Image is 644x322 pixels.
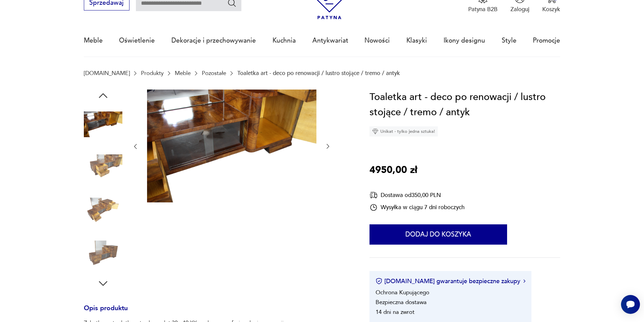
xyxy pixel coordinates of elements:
h1: Toaletka art - deco po renowacji / lustro stojące / tremo / antyk [369,90,560,120]
a: Promocje [533,25,560,56]
li: Bezpieczna dostawa [376,298,427,306]
h3: Opis produktu [84,306,350,319]
img: Ikona certyfikatu [376,278,382,284]
p: Patyna B2B [468,5,498,13]
div: Wysyłka w ciągu 7 dni roboczych [369,203,464,212]
a: Oświetlenie [119,25,155,56]
img: Zdjęcie produktu Toaletka art - deco po renowacji / lustro stojące / tremo / antyk [84,148,122,187]
a: Ikony designu [444,25,485,56]
p: Toaletka art - deco po renowacji / lustro stojące / tremo / antyk [237,70,400,76]
a: Dekoracje i przechowywanie [171,25,256,56]
iframe: Smartsupp widget button [621,295,640,314]
li: Ochrona Kupującego [376,289,429,296]
button: [DOMAIN_NAME] gwarantuje bezpieczne zakupy [376,277,525,286]
img: Zdjęcie produktu Toaletka art - deco po renowacji / lustro stojące / tremo / antyk [147,90,316,202]
a: Sprzedawaj [84,1,129,6]
p: Zaloguj [510,5,529,13]
div: Unikat - tylko jedna sztuka! [369,126,438,137]
p: 4950,00 zł [369,163,417,178]
img: Zdjęcie produktu Toaletka art - deco po renowacji / lustro stojące / tremo / antyk [84,191,122,230]
a: Antykwariat [312,25,348,56]
a: Pozostałe [202,70,226,76]
p: Koszyk [542,5,560,13]
img: Zdjęcie produktu Toaletka art - deco po renowacji / lustro stojące / tremo / antyk [84,105,122,144]
a: Nowości [364,25,390,56]
div: Dostawa od 350,00 PLN [369,191,464,199]
a: Klasyki [406,25,427,56]
img: Zdjęcie produktu Toaletka art - deco po renowacji / lustro stojące / tremo / antyk [84,234,122,273]
li: 14 dni na zwrot [376,308,414,316]
button: Dodaj do koszyka [369,224,507,245]
a: Produkty [141,70,164,76]
a: Kuchnia [272,25,296,56]
img: Ikona strzałki w prawo [523,279,525,283]
img: Ikona diamentu [372,128,378,134]
img: Ikona dostawy [369,191,378,199]
a: [DOMAIN_NAME] [84,70,130,76]
a: Meble [175,70,191,76]
a: Style [502,25,517,56]
a: Meble [84,25,103,56]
